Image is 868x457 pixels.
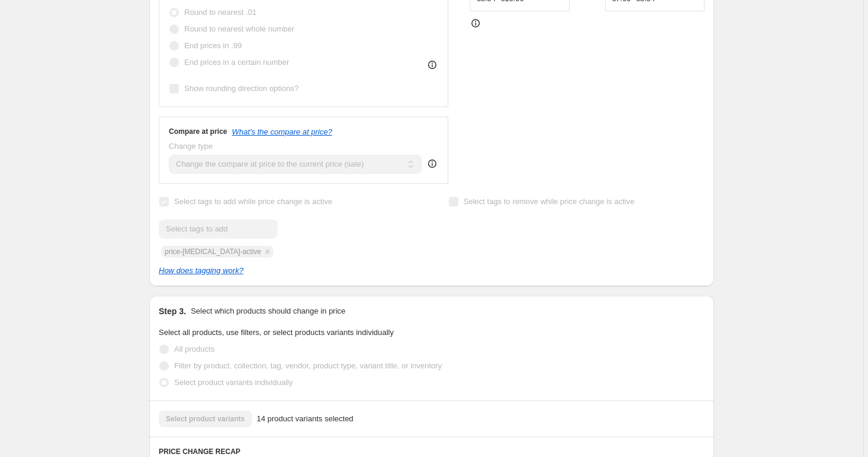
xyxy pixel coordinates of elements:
[159,447,705,456] h6: PRICE CHANGE RECAP
[174,345,215,353] span: All products
[159,220,278,239] input: Select tags to add
[174,378,293,387] span: Select product variants individually
[426,158,438,170] div: help
[169,127,227,136] h3: Compare at price
[232,127,332,136] button: What's the compare at price?
[159,305,186,317] h2: Step 3.
[174,361,442,370] span: Filter by product, collection, tag, vendor, product type, variant title, or inventory
[159,266,243,275] a: How does tagging work?
[257,413,354,425] span: 14 product variants selected
[169,142,213,151] span: Change type
[174,197,332,206] span: Select tags to add while price change is active
[464,197,635,206] span: Select tags to remove while price change is active
[184,58,289,67] span: End prices in a certain number
[184,8,256,17] span: Round to nearest .01
[184,24,294,33] span: Round to nearest whole number
[184,84,298,93] span: Show rounding direction options?
[184,41,242,50] span: End prices in .99
[159,328,394,337] span: Select all products, use filters, or select products variants individually
[191,305,345,317] p: Select which products should change in price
